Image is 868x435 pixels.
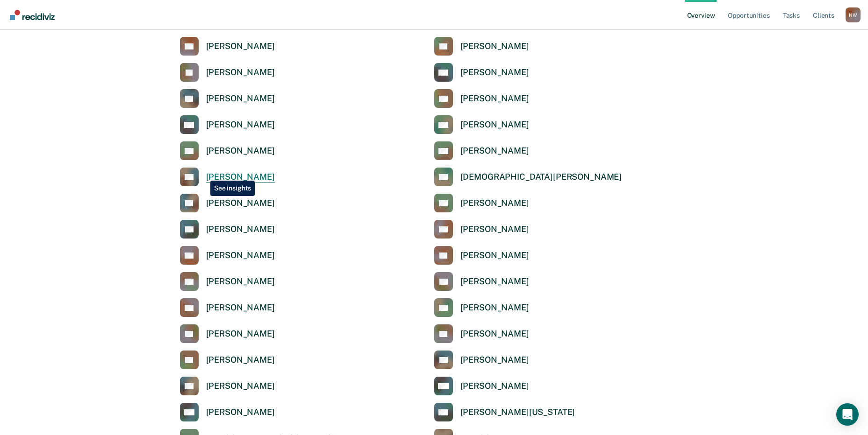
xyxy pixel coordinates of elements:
[434,63,529,82] a: [PERSON_NAME]
[434,324,529,343] a: [PERSON_NAME]
[180,194,275,212] a: [PERSON_NAME]
[206,329,275,339] div: [PERSON_NAME]
[180,141,275,160] a: [PERSON_NAME]
[180,298,275,317] a: [PERSON_NAME]
[206,119,275,130] div: [PERSON_NAME]
[10,10,55,20] img: Recidiviz
[460,41,529,52] div: [PERSON_NAME]
[434,298,529,317] a: [PERSON_NAME]
[836,403,859,426] div: Open Intercom Messenger
[460,172,622,182] div: [DEMOGRAPHIC_DATA][PERSON_NAME]
[460,119,529,130] div: [PERSON_NAME]
[180,37,275,56] a: [PERSON_NAME]
[180,168,275,186] a: [PERSON_NAME]
[206,276,275,287] div: [PERSON_NAME]
[206,381,275,392] div: [PERSON_NAME]
[460,93,529,104] div: [PERSON_NAME]
[460,302,529,313] div: [PERSON_NAME]
[460,250,529,261] div: [PERSON_NAME]
[434,37,529,56] a: [PERSON_NAME]
[434,168,622,186] a: [DEMOGRAPHIC_DATA][PERSON_NAME]
[460,329,529,339] div: [PERSON_NAME]
[460,67,529,78] div: [PERSON_NAME]
[206,407,275,418] div: [PERSON_NAME]
[180,115,275,134] a: [PERSON_NAME]
[460,407,575,418] div: [PERSON_NAME][US_STATE]
[460,198,529,209] div: [PERSON_NAME]
[434,115,529,134] a: [PERSON_NAME]
[846,7,861,22] button: Profile dropdown button
[180,403,275,421] a: [PERSON_NAME]
[206,198,275,209] div: [PERSON_NAME]
[180,324,275,343] a: [PERSON_NAME]
[180,377,275,395] a: [PERSON_NAME]
[460,224,529,235] div: [PERSON_NAME]
[460,355,529,365] div: [PERSON_NAME]
[206,172,275,182] div: [PERSON_NAME]
[206,41,275,52] div: [PERSON_NAME]
[206,146,275,156] div: [PERSON_NAME]
[206,302,275,313] div: [PERSON_NAME]
[434,377,529,395] a: [PERSON_NAME]
[846,7,861,22] div: N W
[434,89,529,108] a: [PERSON_NAME]
[434,272,529,291] a: [PERSON_NAME]
[180,272,275,291] a: [PERSON_NAME]
[180,246,275,265] a: [PERSON_NAME]
[180,63,275,82] a: [PERSON_NAME]
[206,250,275,261] div: [PERSON_NAME]
[460,146,529,156] div: [PERSON_NAME]
[206,67,275,78] div: [PERSON_NAME]
[180,89,275,108] a: [PERSON_NAME]
[434,141,529,160] a: [PERSON_NAME]
[180,351,275,369] a: [PERSON_NAME]
[460,381,529,392] div: [PERSON_NAME]
[206,93,275,104] div: [PERSON_NAME]
[206,355,275,365] div: [PERSON_NAME]
[180,220,275,239] a: [PERSON_NAME]
[460,276,529,287] div: [PERSON_NAME]
[434,246,529,265] a: [PERSON_NAME]
[206,224,275,235] div: [PERSON_NAME]
[434,194,529,212] a: [PERSON_NAME]
[434,351,529,369] a: [PERSON_NAME]
[434,403,575,421] a: [PERSON_NAME][US_STATE]
[434,220,529,239] a: [PERSON_NAME]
